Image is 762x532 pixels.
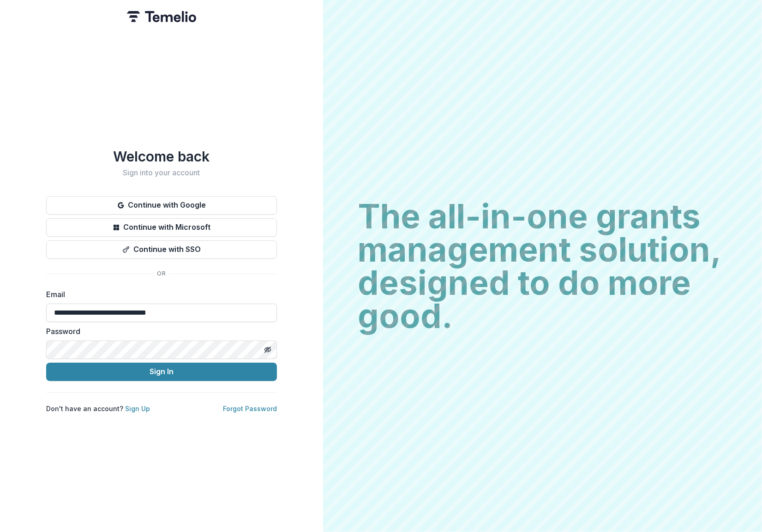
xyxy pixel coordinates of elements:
button: Continue with Microsoft [46,218,277,237]
a: Forgot Password [223,405,277,412]
button: Continue with Google [46,196,277,215]
label: Email [46,289,271,300]
button: Continue with SSO [46,240,277,259]
button: Toggle password visibility [260,342,275,357]
h2: Sign into your account [46,168,277,177]
label: Password [46,326,271,337]
button: Sign In [46,363,277,381]
img: Temelio [127,11,196,22]
h1: Welcome back [46,148,277,165]
a: Sign Up [125,405,150,412]
p: Don't have an account? [46,404,150,413]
